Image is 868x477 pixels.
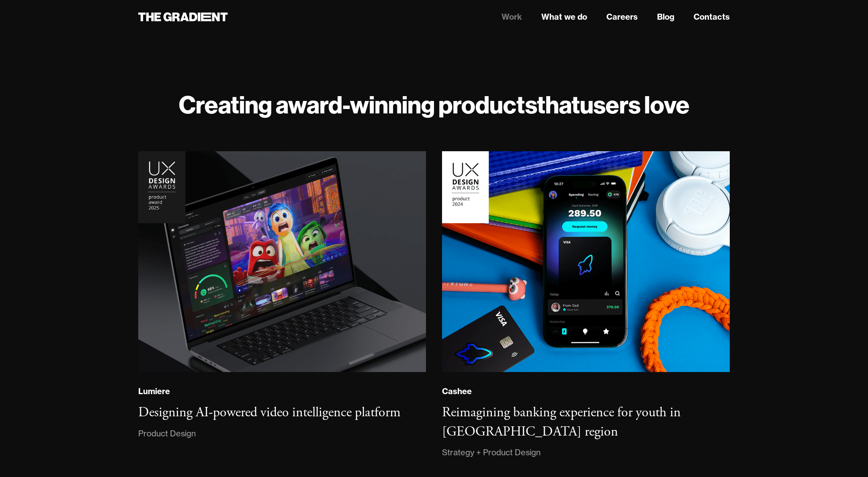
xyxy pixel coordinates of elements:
a: Careers [606,11,638,23]
a: Contacts [694,11,730,23]
div: Lumiere [138,386,170,397]
h1: Creating award-winning products users love [138,90,730,119]
div: Cashee [442,386,472,397]
div: Product Design [138,427,196,440]
div: Strategy + Product Design [442,446,540,459]
h3: Reimagining banking experience for youth in [GEOGRAPHIC_DATA] region [442,404,681,440]
a: What we do [541,11,587,23]
h3: Designing AI-powered video intelligence platform [138,404,401,421]
strong: that [537,89,580,120]
a: Work [502,11,522,23]
a: Blog [657,11,674,23]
